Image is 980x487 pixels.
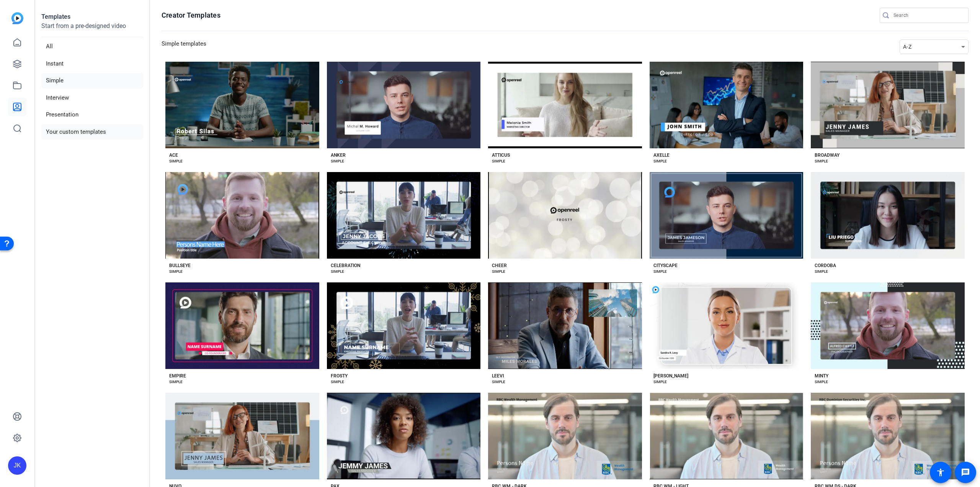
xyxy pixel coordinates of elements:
[815,262,836,269] div: CORDOBA
[41,13,70,20] strong: Templates
[169,262,191,269] div: BULLSEYE
[488,393,642,479] button: Template image
[653,262,678,269] div: CITYSCAPE
[650,172,804,259] button: Template image
[492,152,510,158] div: ATTICUS
[41,90,143,106] li: Interview
[169,373,186,379] div: EMPIRE
[488,62,642,148] button: Template image
[653,152,670,158] div: AXELLE
[41,39,143,54] li: All
[492,379,505,385] div: SIMPLE
[488,282,642,369] button: Template image
[653,158,667,164] div: SIMPLE
[165,172,319,259] button: Template image
[492,262,507,269] div: CHEER
[169,269,183,275] div: SIMPLE
[331,373,348,379] div: FROSTY
[650,393,804,479] button: Template image
[936,468,945,477] mat-icon: accessibility
[327,393,481,479] button: Template image
[815,152,840,158] div: BROADWAY
[650,62,804,148] button: Template image
[165,62,319,148] button: Template image
[41,73,143,89] li: Simple
[41,21,143,37] p: Start from a pre-designed video
[811,62,965,148] button: Template image
[41,107,143,123] li: Presentation
[331,152,346,158] div: ANKER
[811,172,965,259] button: Template image
[169,379,183,385] div: SIMPLE
[653,373,688,379] div: [PERSON_NAME]
[165,393,319,479] button: Template image
[811,393,965,479] button: Template image
[653,379,667,385] div: SIMPLE
[331,379,344,385] div: SIMPLE
[492,158,505,164] div: SIMPLE
[165,282,319,369] button: Template image
[331,158,344,164] div: SIMPLE
[650,282,804,369] button: Template image
[162,39,206,54] h3: Simple templates
[492,373,504,379] div: LEEVI
[653,269,667,275] div: SIMPLE
[327,172,481,259] button: Template image
[815,269,828,275] div: SIMPLE
[41,124,143,140] li: Your custom templates
[169,152,178,158] div: ACE
[815,379,828,385] div: SIMPLE
[331,262,360,269] div: CELEBRATION
[811,282,965,369] button: Template image
[815,158,828,164] div: SIMPLE
[893,11,962,20] input: Search
[169,158,183,164] div: SIMPLE
[903,44,911,50] span: A-Z
[488,172,642,259] button: Template image
[8,456,26,475] div: JK
[327,282,481,369] button: Template image
[492,269,505,275] div: SIMPLE
[815,373,828,379] div: MINTY
[41,56,143,72] li: Instant
[327,62,481,148] button: Template image
[961,468,970,477] mat-icon: message
[162,11,220,20] h1: Creator Templates
[11,12,23,24] img: blue-gradient.svg
[331,269,344,275] div: SIMPLE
